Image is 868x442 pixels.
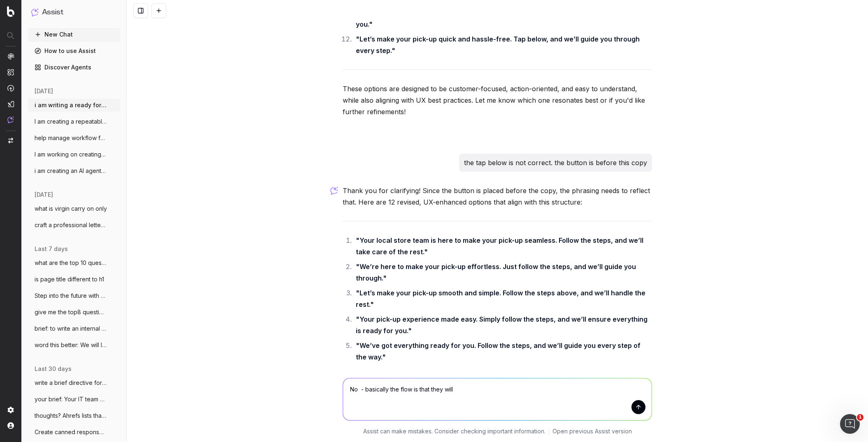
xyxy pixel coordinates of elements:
[343,185,652,208] p: Thank you for clarifying! Since the button is placed before the copy, the phrasing needs to refle...
[464,157,647,168] p: the tap below is not correct. the button is before this copy
[840,414,860,434] iframe: Intercom live chat
[343,378,652,420] textarea: No - basically the flow is that they will
[28,376,120,389] button: write a brief directive for a staff memb
[35,341,107,349] span: word this better: We will look at having
[28,61,120,74] a: Discover Agents
[7,69,14,76] img: Intelligence
[356,35,641,55] strong: "Let’s make your pick-up quick and hassle-free. Tap below, and we’ll guide you through every step."
[7,53,14,60] img: Analytics
[7,407,14,413] img: Setting
[28,273,120,286] button: is page title different to h1
[35,365,72,373] span: last 30 days
[35,134,107,142] span: help manage workflow for this - includin
[28,322,120,335] button: brief: to write an internal comms update
[28,338,120,352] button: word this better: We will look at having
[28,28,120,41] button: New Chat
[35,412,107,420] span: thoughts? Ahrefs lists that all non-bran
[31,7,117,18] button: Assist
[356,262,638,282] strong: "We’re here to make your pick-up effortless. Just follow the steps, and we’ll guide you through."
[356,368,645,376] strong: "Your store team is ready to assist. Just follow the steps, and we’ll take care of the rest."
[8,138,13,143] img: Switch project
[7,101,14,107] img: Studio
[35,308,107,316] span: give me the top8 questions from this Als
[28,202,120,215] button: what is virgin carry on only
[28,99,120,112] button: i am writing a ready for pick up email w
[7,116,14,123] img: Assist
[330,186,338,195] img: Botify assist logo
[28,164,120,177] button: i am creating an AI agent for seo conten
[7,85,14,92] img: Activation
[35,117,107,126] span: I am creating a repeatable prompt to gen
[7,6,14,17] img: Botify logo
[363,427,545,435] p: Assist can make mistakes. Consider checking important information.
[35,428,107,436] span: Create canned response to customers/stor
[857,414,863,421] span: 1
[552,427,632,435] a: Open previous Assist version
[356,341,642,361] strong: "We’ve got everything ready for you. Follow the steps, and we’ll guide you every step of the way."
[28,219,120,232] button: craft a professional letter for chargepb
[28,131,120,145] button: help manage workflow for this - includin
[35,259,107,267] span: what are the top 10 questions that shoul
[35,150,107,159] span: I am working on creating sub category co
[28,409,120,422] button: thoughts? Ahrefs lists that all non-bran
[35,167,107,175] span: i am creating an AI agent for seo conten
[28,306,120,319] button: give me the top8 questions from this Als
[35,221,107,229] span: craft a professional letter for chargepb
[35,275,104,283] span: is page title different to h1
[343,83,652,117] p: These options are designed to be customer-focused, action-oriented, and easy to understand, while...
[31,8,39,16] img: Assist
[28,148,120,161] button: I am working on creating sub category co
[28,256,120,269] button: what are the top 10 questions that shoul
[28,115,120,128] button: I am creating a repeatable prompt to gen
[35,292,107,300] span: Step into the future with Wi-Fi 7! From
[356,315,649,335] strong: "Your pick-up experience made easy. Simply follow the steps, and we’ll ensure everything is ready...
[35,101,107,109] span: i am writing a ready for pick up email w
[35,395,107,403] span: your brief: Your IT team have limited ce
[35,205,107,213] span: what is virgin carry on only
[42,7,63,18] h1: Assist
[356,289,647,308] strong: "Let’s make your pick-up smooth and simple. Follow the steps above, and we’ll handle the rest."
[35,191,53,199] span: [DATE]
[28,44,120,58] a: How to use Assist
[356,236,645,256] strong: "Your local store team is here to make your pick-up seamless. Follow the steps, and we’ll take ca...
[35,87,53,95] span: [DATE]
[35,325,107,333] span: brief: to write an internal comms update
[35,379,107,387] span: write a brief directive for a staff memb
[7,422,14,429] img: My account
[35,245,68,253] span: last 7 days
[28,289,120,302] button: Step into the future with Wi-Fi 7! From
[28,426,120,439] button: Create canned response to customers/stor
[28,393,120,406] button: your brief: Your IT team have limited ce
